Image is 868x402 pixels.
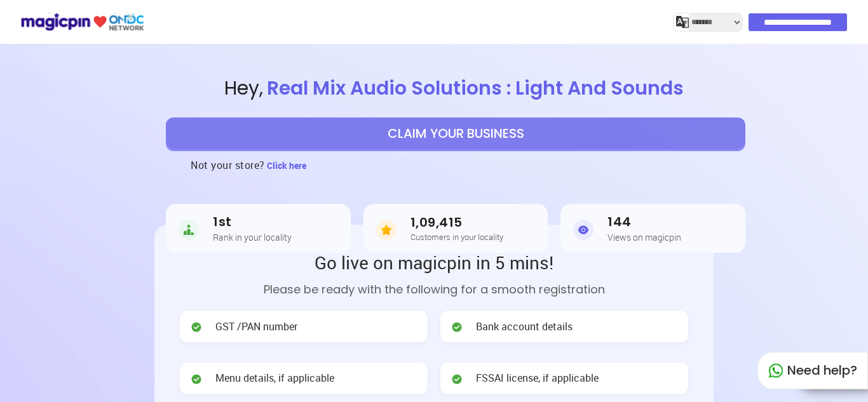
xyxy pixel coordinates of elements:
[451,373,463,385] img: check
[215,319,297,334] span: GST /PAN number
[410,215,503,230] h3: 1,09,415
[573,217,593,243] img: Views
[213,232,292,242] h5: Rank in your locality
[676,16,689,29] img: j2MGCQAAAABJRU5ErkJggg==
[267,159,306,171] span: Click here
[410,232,503,241] h5: Customers in your locality
[757,352,868,389] div: Need help?
[180,281,688,298] p: Please be ready with the following for a smooth registration
[43,75,868,102] span: Hey ,
[190,373,203,385] img: check
[213,215,292,229] h3: 1st
[376,217,397,243] img: Customers
[607,232,681,242] h5: Views on magicpin
[191,149,265,181] h3: Not your store?
[190,321,203,333] img: check
[166,117,745,149] button: CLAIM YOUR BUSINESS
[20,11,144,33] img: ondc-logo-new-small.8a59708e.svg
[180,250,688,274] h2: Go live on magicpin in 5 mins!
[179,217,199,243] img: Rank
[263,74,688,102] span: Real Mix Audio Solutions : Light And Sounds
[476,371,599,385] span: FSSAI license, if applicable
[215,371,334,385] span: Menu details, if applicable
[476,319,573,334] span: Bank account details
[607,215,681,229] h3: 144
[768,363,783,379] img: whatapp_green.7240e66a.svg
[451,321,463,333] img: check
